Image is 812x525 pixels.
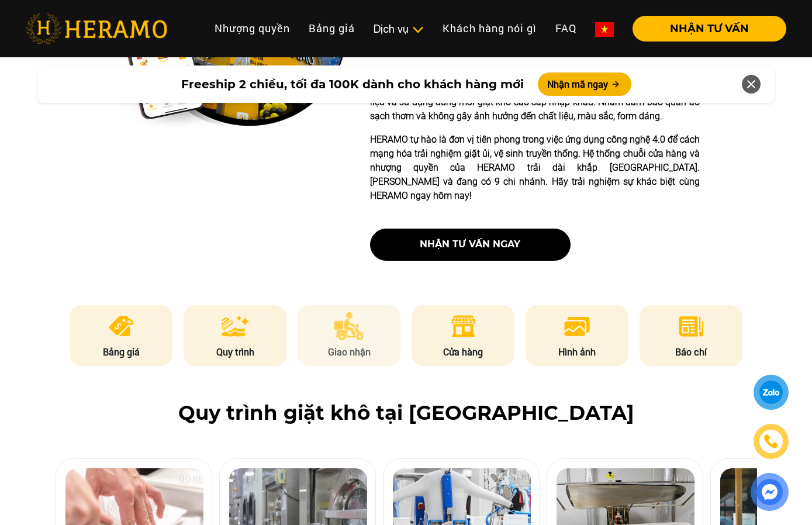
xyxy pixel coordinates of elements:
[526,345,628,359] p: Hình ảnh
[595,22,614,37] img: vn-flag.png
[755,426,787,457] a: phone-icon
[640,345,742,359] p: Báo chí
[623,23,786,34] a: NHẬN TƯ VẤN
[70,345,172,359] p: Bảng giá
[184,345,286,359] p: Quy trình
[546,16,586,41] a: FAQ
[374,21,424,37] div: Dịch vụ
[633,16,786,42] button: NHẬN TƯ VẤN
[370,133,700,203] p: HERAMO tự hào là đơn vị tiên phong trong việc ứng dụng công nghệ 4.0 để cách mạng hóa trải nghiệm...
[26,401,786,425] h2: Quy trình giặt khô tại [GEOGRAPHIC_DATA]
[298,345,400,359] p: Giao nhận
[765,435,778,448] img: phone-icon
[221,312,249,340] img: process.png
[538,72,631,96] button: Nhận mã ngay
[563,312,591,340] img: image.png
[370,229,571,261] button: nhận tư vấn ngay
[433,16,546,41] a: Khách hàng nói gì
[205,16,299,41] a: Nhượng quyền
[449,312,478,340] img: store.png
[299,16,364,41] a: Bảng giá
[334,312,364,340] img: delivery.png
[181,75,524,93] span: Freeship 2 chiều, tối đa 100K dành cho khách hàng mới
[412,24,424,36] img: subToggleIcon
[412,345,514,359] p: Cửa hàng
[107,312,136,340] img: pricing.png
[26,13,167,44] img: heramo-logo.png
[677,312,706,340] img: news.png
